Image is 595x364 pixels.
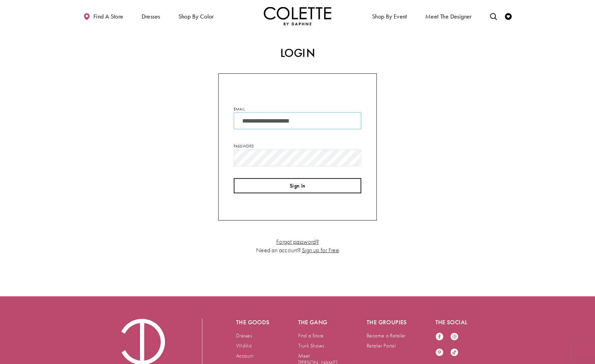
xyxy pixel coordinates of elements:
[372,13,407,20] span: Shop By Event
[140,7,162,25] span: Dresses
[367,319,408,326] h5: The groupies
[234,106,245,112] label: Email
[236,319,271,326] h5: The goods
[432,329,469,361] ul: Follow us
[425,13,472,20] span: Meet the designer
[488,7,499,25] a: Toggle search
[450,332,458,341] a: Visit our Instagram - Opens in new tab
[236,332,252,339] a: Dresses
[450,348,458,357] a: Visit our TikTok - Opens in new tab
[435,332,444,341] a: Visit our Facebook - Opens in new tab
[154,46,441,60] h2: Login
[298,332,324,339] a: Find a Store
[302,246,339,254] a: Sign up for Free
[236,352,253,359] a: Account
[234,143,254,149] label: Password
[298,319,340,326] h5: The gang
[142,13,160,20] span: Dresses
[264,7,331,25] img: Colette by Daphne
[367,342,396,349] a: Retailer Portal
[503,7,513,25] a: Check Wishlist
[256,246,301,254] span: Need an account?
[276,238,319,245] a: Forgot password?
[93,13,123,20] span: Find a store
[370,7,409,25] span: Shop By Event
[236,342,252,349] a: Wishlist
[264,7,331,25] a: Visit Home Page
[82,7,125,25] a: Find a store
[178,13,214,20] span: Shop by color
[367,332,405,339] a: Become a Retailer
[424,7,474,25] a: Meet the designer
[177,7,216,25] span: Shop by color
[435,348,444,357] a: Visit our Pinterest - Opens in new tab
[234,178,361,193] button: Sign In
[435,319,477,326] h5: The social
[298,342,324,349] a: Trunk Shows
